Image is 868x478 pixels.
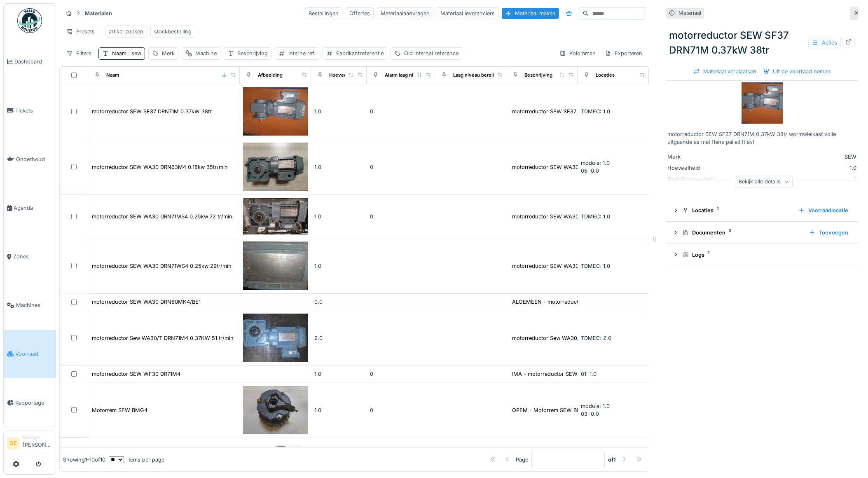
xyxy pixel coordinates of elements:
div: motorreductor SEW WA30 DRN71WS4 0.25kw 29tr/min... [512,262,657,270]
div: 1.0 [314,262,363,270]
div: Exporteren [601,47,646,59]
img: Motorrem SEW BMG4 [243,386,308,434]
span: 03: 0.0 [581,411,599,417]
img: Badge_color-CXgf-gQk.svg [17,8,42,33]
div: motorreductor Sew WA30/T DRN71M4 0.37KW 51 tr/min [92,334,234,342]
div: 1.0 [314,370,363,378]
summary: Logs1 [669,247,855,262]
div: 0 [370,163,432,171]
span: 01: 1.0 [581,371,597,377]
a: Rapportage [4,378,56,427]
div: Documenten [682,229,802,237]
li: [PERSON_NAME] [23,434,52,452]
div: Locaties [682,206,792,214]
div: motorreductor SEW WA30 DRN63M4 0.18kw 35tr/min ... [512,163,655,171]
div: ALGEMEEN - motorreductor SEW WA30 DRN80MK4/BE1 [512,298,656,306]
div: Machine [195,49,217,57]
div: 1.0 [314,213,363,220]
div: Filters [63,47,95,59]
div: Manager [23,434,52,441]
div: Old internal reference [404,49,459,57]
img: motorreductor SEW WA30 DRN71MS4 0.25kw 72 tr/min [243,198,308,234]
a: Voorraad [4,330,56,378]
div: 0.0 [314,298,363,306]
div: Materiaal [678,9,701,17]
div: motorreductor SEW SF37 DRN71M 0.37kW 38tr wormwielkast volle uitgaande as met flens palletlift avt [667,130,856,146]
div: Beschrijving [237,49,268,57]
a: Agenda [4,183,56,232]
div: 0 [370,406,432,414]
div: motorreductor Sew WA30/T DRN71M4 0.37KW 51 tr/m... [512,334,654,342]
div: Merk [162,49,175,57]
div: OPEM - Motorrem SEW BMG4 [512,406,589,414]
div: IMA - motorreductor SEW WF30 DR71M4 [512,370,616,378]
a: Dashboard [4,37,56,86]
div: Showing 1 - 10 of 10 [63,455,105,463]
div: motorreductor SEW WA30 DRN80MK4/BE1 [92,298,201,306]
div: motorreductor SEW WA30 DRN63M4 0.18kw 35tr/min [92,163,228,171]
div: 0 [370,108,432,115]
div: Merk [667,153,729,161]
a: Machines [4,281,56,330]
span: Agenda [14,204,52,212]
span: TDMEC: 1.0 [581,213,610,220]
li: GE [7,437,19,450]
div: Hoeveelheid [667,164,729,172]
span: 05: 0.0 [581,168,599,174]
div: Logs [682,251,848,259]
img: motorreductor SEW WA30 DRN71WS4 0.25kw 29tr/min [243,241,308,290]
span: Tickets [15,107,52,115]
a: Onderhoud [4,135,56,183]
a: Tickets [4,86,56,135]
div: Hoeveelheid [329,72,358,79]
div: stockbestelling [154,28,192,35]
span: TDMEC: 1.0 [581,108,610,115]
div: Materiaalaanvragen [377,7,433,19]
div: Beschrijving [524,72,552,79]
div: motorreductor SEW SF37 DRN71M 0.37kW 38tr wo... [512,108,646,115]
strong: of 1 [608,455,616,463]
div: motorreductor SEW WF30 DR71M4 [92,370,180,378]
div: Uit de voorraad nemen [760,66,834,77]
div: Interne ref. [288,49,316,57]
span: Machines [16,301,52,309]
div: Acties [808,37,841,49]
span: modula: 1.0 [581,403,610,409]
div: items per page [109,455,164,463]
div: Page [516,455,528,463]
div: motorreductor SEW WA30 DRN71MS4 0.25kw 72 tr/min [92,213,232,220]
img: motorreductor SEW WA30 DRN63M4 0.18kw 35tr/min [243,143,308,191]
div: 1.0 [314,163,363,171]
div: artikel zoeken [109,28,143,35]
div: motorreductor SEW SF37 DRN71M 0.37kW 38tr [92,108,212,115]
span: TDMEC: 2.0 [581,335,611,341]
span: TDMEC: 1.0 [581,263,610,269]
summary: Locaties1Voorraadlocatie [669,203,855,218]
span: Voorraad [15,350,52,358]
div: 1.0 [732,164,856,172]
div: Presets [63,26,98,37]
span: modula: 1.0 [581,160,610,166]
div: Materiaal leveranciers [437,7,498,19]
div: Afbeelding [258,72,283,79]
div: motorreductor SEW WA30 DRN71WS4 0.25kw 29tr/min [92,262,232,270]
div: motorreductor SEW SF37 DRN71M 0.37kW 38tr [666,25,858,61]
div: 2.0 [314,334,363,342]
div: 1.0 [314,108,363,115]
div: Bestellingen [305,7,342,19]
div: Locaties [596,72,615,79]
span: Dashboard [14,58,52,66]
div: SEW [732,153,856,161]
span: Zones [13,253,52,260]
div: Motorrem SEW BMG4 [92,406,147,414]
div: Voorraadlocatie [795,205,852,216]
span: Rapportage [15,399,52,407]
div: motorreductor SEW WA30 DRN71MS4 P=0.25KW, n2= ... [512,213,656,220]
div: Materiaal verplaatsen [690,66,760,77]
div: 1.0 [314,406,363,414]
div: Offertes [346,7,374,19]
a: GE Manager[PERSON_NAME] [7,434,52,454]
strong: Materialen [82,9,115,17]
div: Materiaal maken [502,8,559,19]
div: Bekijk alle details [735,176,793,187]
